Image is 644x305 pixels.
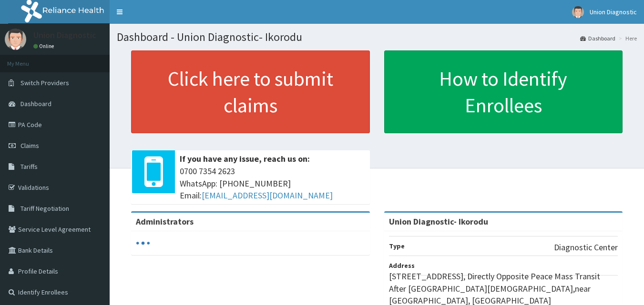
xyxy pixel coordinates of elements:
[572,6,584,18] img: User Image
[389,216,488,227] strong: Union Diagnostic- Ikorodu
[384,50,623,133] a: How to Identify Enrollees
[33,31,96,39] p: Union Diagnostic
[20,99,51,108] span: Dashboard
[20,79,69,87] span: Switch Providers
[180,165,365,202] span: 0700 7354 2623 WhatsApp: [PHONE_NUMBER] Email:
[20,141,39,150] span: Claims
[136,236,150,250] svg: audio-loading
[580,34,615,42] a: Dashboard
[389,261,415,270] b: Address
[616,34,637,42] li: Here
[136,216,194,227] b: Administrators
[33,43,56,49] a: Online
[554,241,618,254] p: Diagnostic Center
[131,50,370,133] a: Click here to submit claims
[20,162,38,171] span: Tariffs
[20,204,69,213] span: Tariff Negotiation
[389,242,405,250] b: Type
[590,8,637,16] span: Union Diagnostic
[202,190,333,201] a: [EMAIL_ADDRESS][DOMAIN_NAME]
[5,29,26,50] img: User Image
[117,31,637,43] h1: Dashboard - Union Diagnostic- Ikorodu
[180,153,310,164] b: If you have any issue, reach us on:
